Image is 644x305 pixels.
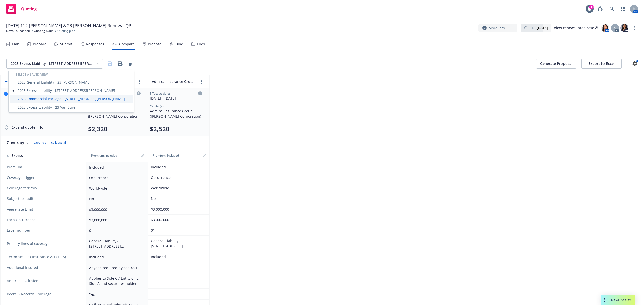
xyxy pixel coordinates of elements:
div: View renewal prep case [554,24,598,32]
div: 2025 Excess Liability - 23 Van Buren [10,103,133,111]
div: 2025 Excess Liability - [STREET_ADDRESS][PERSON_NAME] [10,86,133,95]
div: 2025 Commercial Package - [STREET_ADDRESS][PERSON_NAME] [10,95,133,103]
div: 2025 General Liability - 23 [PERSON_NAME] [10,78,133,86]
div: Select a saved view [10,71,133,78]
